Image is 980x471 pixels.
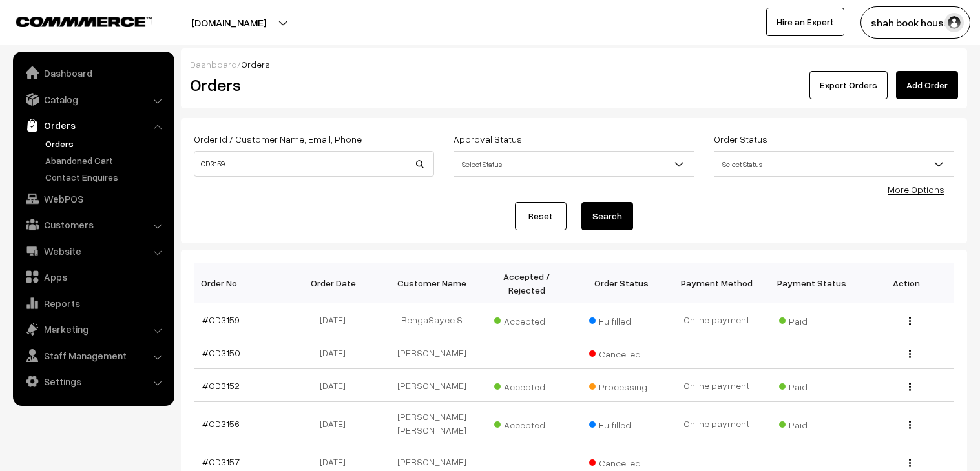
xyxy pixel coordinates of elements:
[809,71,888,99] button: Export Orders
[494,415,559,432] span: Accepted
[589,344,654,361] span: Cancelled
[669,369,764,402] td: Online payment
[589,453,654,470] span: Cancelled
[384,263,479,303] th: Customer Name
[194,151,434,177] input: Order Id / Customer Name / Customer Email / Customer Phone
[16,187,170,210] a: WebPOS
[202,456,240,467] a: #OD3157
[779,311,844,328] span: Paid
[896,71,958,99] a: Add Order
[42,170,170,184] a: Contact Enquires
[289,336,384,369] td: [DATE]
[454,132,522,146] label: Approval Status
[42,154,170,167] a: Abandoned Cart
[888,184,944,195] a: More Options
[766,8,844,36] a: Hire an Expert
[202,380,240,391] a: #OD3152
[494,377,559,394] span: Accepted
[16,114,170,137] a: Orders
[581,202,633,230] button: Search
[669,303,764,336] td: Online payment
[589,311,654,328] span: Fulfilled
[574,263,669,303] th: Order Status
[384,303,479,336] td: RengaSayee S
[241,59,270,70] span: Orders
[764,336,859,369] td: -
[909,421,911,429] img: Menu
[16,61,170,85] a: Dashboard
[16,88,170,111] a: Catalog
[494,311,559,328] span: Accepted
[714,132,767,146] label: Order Status
[16,292,170,315] a: Reports
[16,370,170,393] a: Settings
[16,344,170,367] a: Staff Management
[42,137,170,150] a: Orders
[16,17,152,26] img: COMMMERCE
[202,418,240,429] a: #OD3156
[146,6,311,39] button: [DOMAIN_NAME]
[909,350,911,358] img: Menu
[779,415,844,432] span: Paid
[669,402,764,445] td: Online payment
[454,153,693,175] span: Select Status
[289,369,384,402] td: [DATE]
[764,263,859,303] th: Payment Status
[909,459,911,467] img: Menu
[289,303,384,336] td: [DATE]
[16,213,170,236] a: Customers
[515,202,567,230] a: Reset
[194,132,362,146] label: Order Id / Customer Name, Email, Phone
[669,263,764,303] th: Payment Method
[479,263,574,303] th: Accepted / Rejected
[714,153,954,175] span: Select Status
[190,59,237,70] a: Dashboard
[454,151,694,177] span: Select Status
[909,383,911,391] img: Menu
[479,336,574,369] td: -
[589,377,654,394] span: Processing
[190,75,433,95] h2: Orders
[384,336,479,369] td: [PERSON_NAME]
[384,369,479,402] td: [PERSON_NAME]
[16,13,129,28] a: COMMMERCE
[714,151,954,177] span: Select Status
[289,263,384,303] th: Order Date
[16,239,170,263] a: Website
[16,265,170,288] a: Apps
[16,317,170,341] a: Marketing
[779,377,844,394] span: Paid
[860,6,970,39] button: shah book hous…
[859,263,954,303] th: Action
[202,314,240,325] a: #OD3159
[202,347,240,358] a: #OD3150
[589,415,654,432] span: Fulfilled
[384,402,479,445] td: [PERSON_NAME] [PERSON_NAME]
[289,402,384,445] td: [DATE]
[944,13,964,32] img: user
[190,57,958,71] div: /
[909,317,911,325] img: Menu
[194,263,289,303] th: Order No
